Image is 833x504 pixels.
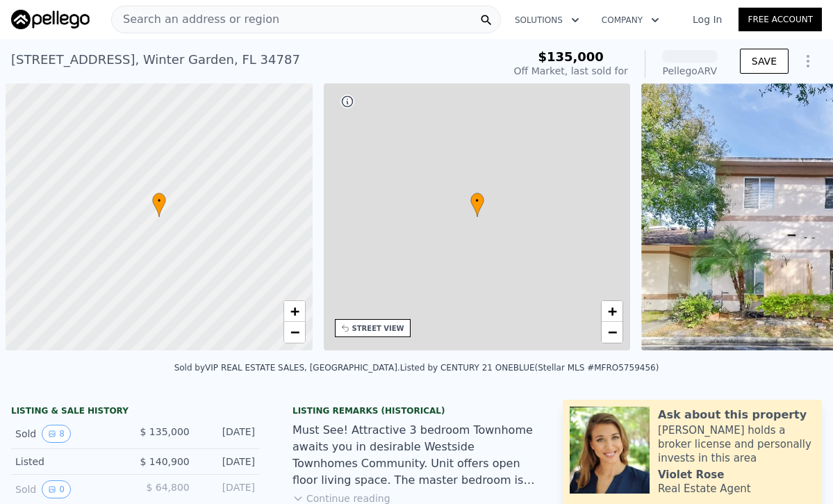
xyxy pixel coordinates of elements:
[152,195,166,207] span: •
[591,8,670,33] button: Company
[739,8,822,31] a: Free Account
[658,468,724,482] div: Violet Rose
[514,64,628,78] div: Off Market, last sold for
[504,8,591,33] button: Solutions
[284,322,305,343] a: Zoom out
[15,480,124,498] div: Sold
[794,47,822,75] button: Show Options
[658,423,815,465] div: [PERSON_NAME] holds a broker license and personally invests in this area
[676,13,739,26] a: Log In
[11,10,90,29] img: Pellego
[292,422,541,489] div: Must See! Attractive 3 bedroom Townhome awaits you in desirable Westside Townhomes Community. Uni...
[15,425,124,443] div: Sold
[174,363,400,373] div: Sold by VIP REAL ESTATE SALES, [GEOGRAPHIC_DATA] .
[201,480,255,498] div: [DATE]
[608,323,617,341] span: −
[11,50,300,70] div: [STREET_ADDRESS] , Winter Garden , FL 34787
[284,301,305,322] a: Zoom in
[658,407,807,423] div: Ask about this property
[538,49,604,64] span: $135,000
[42,425,71,443] button: View historical data
[11,405,259,419] div: LISTING & SALE HISTORY
[146,482,189,493] span: $ 64,800
[112,11,279,28] span: Search an address or region
[152,193,166,217] div: •
[290,302,299,320] span: +
[42,480,71,498] button: View historical data
[662,64,718,78] div: Pellego ARV
[602,301,622,322] a: Zoom in
[292,405,541,416] div: Listing Remarks (Historical)
[201,425,255,443] div: [DATE]
[140,456,189,467] span: $ 140,900
[608,302,617,320] span: +
[740,49,789,74] button: SAVE
[290,323,299,341] span: −
[201,455,255,469] div: [DATE]
[658,482,751,496] div: Real Estate Agent
[602,322,622,343] a: Zoom out
[470,193,484,217] div: •
[15,455,124,469] div: Listed
[140,426,189,437] span: $ 135,000
[400,363,659,373] div: Listed by CENTURY 21 ONEBLUE (Stellar MLS #MFRO5759456)
[352,323,404,334] div: STREET VIEW
[470,195,484,207] span: •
